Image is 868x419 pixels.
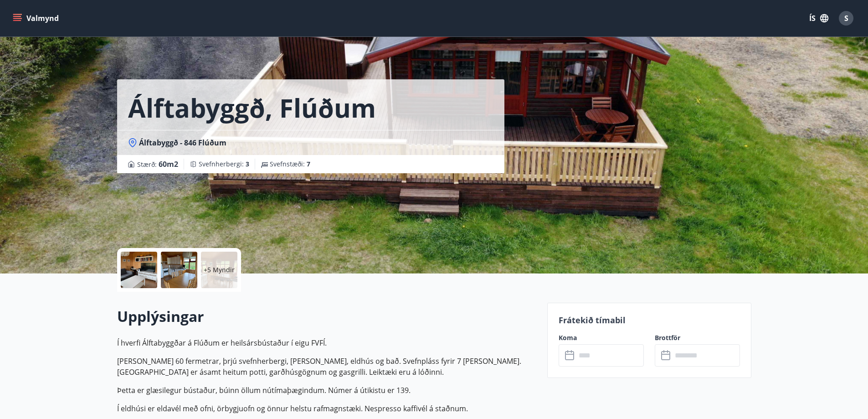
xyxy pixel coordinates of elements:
[11,10,62,26] button: menu
[117,306,536,326] h2: Upplýsingar
[139,138,226,148] span: Álftabyggð - 846 Flúðum
[844,13,848,23] span: S
[559,314,740,326] p: Frátekið tímabil
[159,159,178,169] span: 60 m2
[204,265,235,274] p: +5 Myndir
[307,160,310,168] span: 7
[559,333,644,342] label: Koma
[199,160,249,169] span: Svefnherbergi :
[117,385,536,396] p: Þetta er glæsilegur bústaður, búinn öllum nútímaþægindum. Númer á útikistu er 139.
[246,160,249,168] span: 3
[137,159,178,170] span: Stærð :
[117,337,536,348] p: Í hverfi Álftabyggðar á Flúðum er heilsársbústaður í eigu FVFÍ.
[835,7,857,29] button: S
[117,403,536,414] p: Í eldhúsi er eldavél með ofni, örbygjuofn og önnur helstu rafmagnstæki. Nespresso kaffivél á stað...
[655,333,740,342] label: Brottför
[128,90,376,125] h1: Álftabyggð, Flúðum
[804,10,833,26] button: ÍS
[117,356,536,378] p: [PERSON_NAME] 60 fermetrar, þrjú svefnherbergi, [PERSON_NAME], eldhús og bað. Svefnpláss fyrir 7 ...
[270,160,310,169] span: Svefnstæði :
